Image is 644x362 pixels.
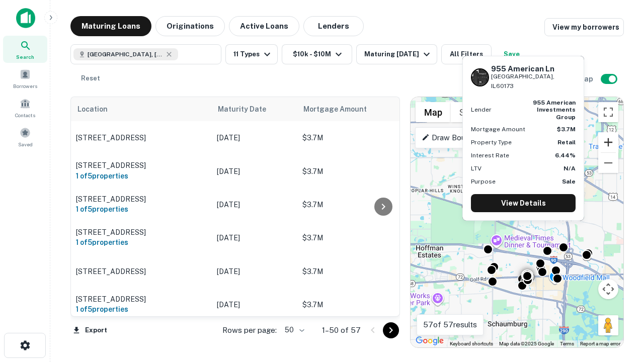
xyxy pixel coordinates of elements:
button: Maturing [DATE] [356,44,437,64]
div: Maturing [DATE] [364,48,433,60]
h6: 1 of 5 properties [76,237,207,248]
th: Location [71,97,212,121]
p: [STREET_ADDRESS] [76,295,207,304]
p: [GEOGRAPHIC_DATA], IL60173 [491,72,576,91]
img: Google [413,334,446,347]
p: [DATE] [217,132,292,143]
p: [DATE] [217,266,292,277]
p: [STREET_ADDRESS] [76,161,207,170]
button: Maturing Loans [70,16,151,36]
p: $3.7M [302,232,403,243]
span: Maturity Date [218,103,279,115]
a: Borrowers [3,65,47,92]
button: Export [70,323,110,338]
p: Lender [471,105,492,114]
button: Active Loans [229,16,299,36]
button: Map camera controls [598,279,618,299]
iframe: Chat Widget [594,282,644,330]
strong: Sale [562,178,576,185]
h6: 1 of 5 properties [76,170,207,182]
span: Map data ©2025 Google [499,341,554,346]
button: Save your search to get updates of matches that match your search criteria. [496,44,528,64]
p: [STREET_ADDRESS] [76,195,207,204]
p: Property Type [471,138,512,147]
a: Terms [560,341,574,346]
span: Borrowers [13,82,37,90]
button: 11 Types [225,44,278,64]
button: Keyboard shortcuts [450,340,493,347]
a: Saved [3,123,47,150]
button: Lenders [303,16,364,36]
div: 0 0 [411,97,623,347]
th: Mortgage Amount [297,97,408,121]
strong: 955 american investments group [533,99,576,121]
strong: Retail [557,139,576,146]
img: capitalize-icon.png [16,8,35,28]
button: Show street map [416,102,451,122]
p: 1–50 of 57 [322,324,361,336]
p: Rows per page: [222,324,277,336]
span: Mortgage Amount [303,103,380,115]
button: Go to next page [383,322,399,338]
strong: 6.44% [555,152,576,159]
p: [DATE] [217,299,292,310]
p: [DATE] [217,166,292,177]
span: Location [77,103,108,115]
button: Zoom in [598,132,618,152]
p: Purpose [471,177,496,186]
p: $3.7M [302,266,403,277]
strong: N/A [563,165,576,172]
p: $3.7M [302,166,403,177]
span: [GEOGRAPHIC_DATA], [GEOGRAPHIC_DATA] [88,50,163,59]
p: Draw Boundary [422,132,485,144]
a: View my borrowers [544,18,624,36]
span: Search [16,53,34,61]
h6: 1 of 5 properties [76,204,207,215]
p: [STREET_ADDRESS] [76,228,207,237]
button: Show satellite imagery [451,102,501,122]
p: LTV [471,164,481,173]
strong: $3.7M [557,126,576,133]
p: [STREET_ADDRESS] [76,133,207,142]
p: $3.7M [302,199,403,210]
button: Originations [155,16,225,36]
button: Toggle fullscreen view [598,102,618,122]
p: Interest Rate [471,151,509,160]
a: Contacts [3,94,47,121]
div: 50 [281,323,306,337]
p: 57 of 57 results [423,319,477,331]
p: [DATE] [217,232,292,243]
span: Saved [18,140,33,148]
a: Report a map error [580,341,620,346]
a: Search [3,36,47,63]
h6: 955 American Ln [491,64,576,73]
p: [DATE] [217,199,292,210]
button: All Filters [441,44,492,64]
span: Contacts [15,111,35,119]
button: Reset [74,68,107,88]
p: Mortgage Amount [471,125,525,134]
p: $3.7M [302,299,403,310]
p: $3.7M [302,132,403,143]
h6: 1 of 5 properties [76,304,207,315]
a: Open this area in Google Maps (opens a new window) [413,334,446,347]
p: [STREET_ADDRESS] [76,267,207,276]
th: Maturity Date [212,97,297,121]
a: View Details [471,194,576,212]
button: Zoom out [598,153,618,173]
button: $10k - $10M [282,44,352,64]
